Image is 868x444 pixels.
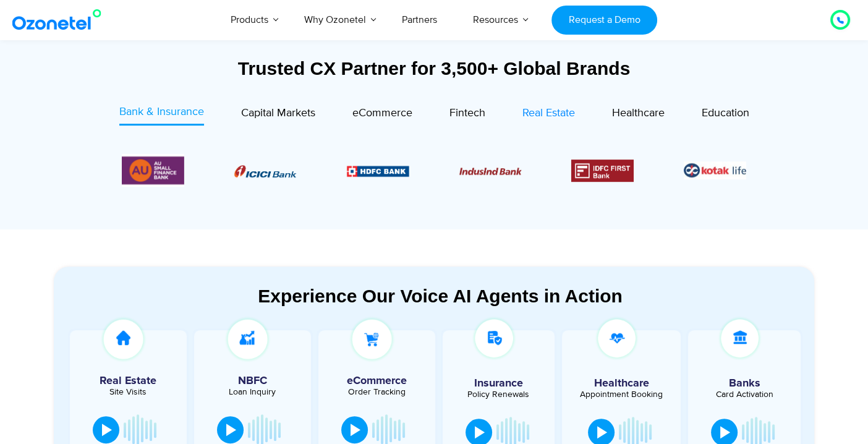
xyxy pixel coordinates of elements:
[241,104,315,126] a: Capital Markets
[122,154,746,187] div: Image Carousel
[702,104,749,126] a: Education
[694,378,794,389] h5: Banks
[459,163,521,178] div: 3 / 6
[522,104,575,126] a: Real Estate
[684,161,746,179] img: Picture26.jpg
[122,154,184,187] img: Picture13.png
[76,388,181,396] div: Site Visits
[122,154,184,187] div: 6 / 6
[119,104,204,126] a: Bank & Insurance
[200,388,305,396] div: Loan Inquiry
[612,104,665,126] a: Healthcare
[612,106,665,120] span: Healthcare
[234,163,297,178] div: 1 / 6
[241,106,315,120] span: Capital Markets
[119,105,204,119] span: Bank & Insurance
[449,106,485,120] span: Fintech
[571,390,671,399] div: Appointment Booking
[200,375,305,386] h5: NBFC
[325,375,429,386] h5: eCommerce
[352,106,412,120] span: eCommerce
[325,388,429,396] div: Order Tracking
[449,390,549,399] div: Policy Renewals
[347,166,409,176] img: Picture9.png
[551,6,657,35] a: Request a Demo
[684,161,746,179] div: 5 / 6
[702,106,749,120] span: Education
[54,58,814,79] div: Trusted CX Partner for 3,500+ Global Brands
[571,160,634,182] div: 4 / 6
[522,106,575,120] span: Real Estate
[571,378,671,389] h5: Healthcare
[352,104,412,126] a: eCommerce
[449,378,549,389] h5: Insurance
[571,160,634,182] img: Picture12.png
[76,375,181,386] h5: Real Estate
[66,285,814,307] div: Experience Our Voice AI Agents in Action
[694,390,794,399] div: Card Activation
[449,104,485,126] a: Fintech
[347,163,409,178] div: 2 / 6
[234,165,297,177] img: Picture8.png
[459,168,521,175] img: Picture10.png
